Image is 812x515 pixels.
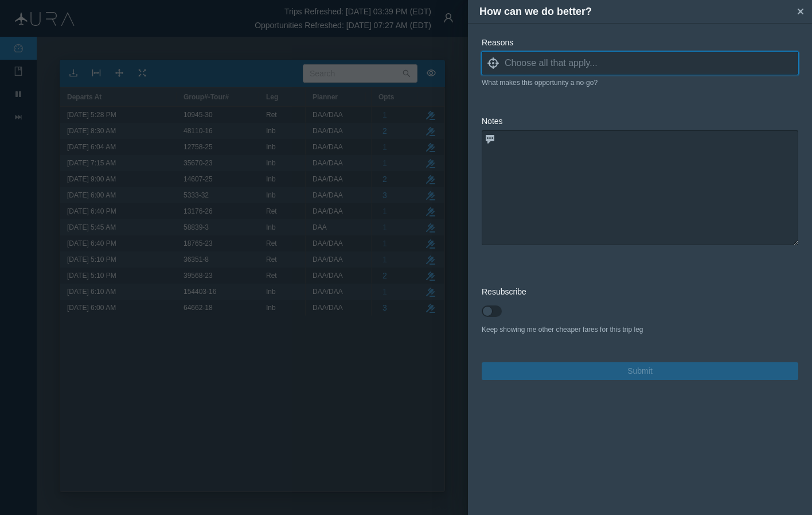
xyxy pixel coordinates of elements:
[482,362,798,380] button: Submit
[479,4,792,20] h4: How can we do better?
[482,38,513,47] span: Reasons
[505,55,798,72] input: Choose all that apply...
[482,324,798,335] div: Keep showing me other cheaper fares for this trip leg
[627,365,653,377] span: Submit
[482,287,526,296] span: Resubscribe
[482,117,503,126] span: Notes
[792,3,809,20] button: Close
[482,78,798,88] div: What makes this opportunity a no-go?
